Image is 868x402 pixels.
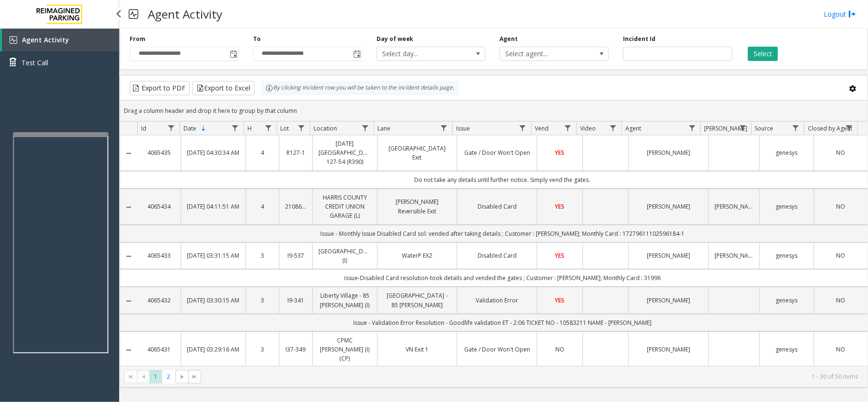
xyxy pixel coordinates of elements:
[848,9,856,19] img: logout
[820,251,862,260] a: NO
[766,148,807,157] a: genesys
[187,296,240,305] a: [DATE] 03:30:15 AM
[516,121,529,134] a: Issue Filter Menu
[634,202,703,211] a: [PERSON_NAME]
[836,202,845,211] span: NO
[705,124,748,132] span: [PERSON_NAME]
[187,251,240,260] a: [DATE] 03:31:15 AM
[824,9,856,19] a: Logout
[143,202,175,211] a: 4065434
[314,124,337,132] span: Location
[383,291,451,309] a: [GEOGRAPHIC_DATA] - 85 [PERSON_NAME]
[748,47,778,61] button: Select
[252,251,273,260] a: 3
[377,47,463,60] span: Select day...
[351,47,362,60] span: Toggle popup
[130,35,145,43] label: From
[383,345,451,354] a: VN Exit 1
[685,121,698,134] a: Agent Filter Menu
[285,148,306,157] a: R127-1
[555,202,565,211] span: YES
[463,251,531,260] a: Disabled Card
[262,121,275,134] a: H Filter Menu
[766,296,807,305] a: genesys
[383,144,451,162] a: [GEOGRAPHIC_DATA] Exit
[543,148,577,157] a: YES
[543,202,577,211] a: YES
[736,121,749,134] a: Parker Filter Menu
[137,314,868,332] td: Issue - Validation Error Resolution - Goodlife validation ET - 2:06 TICKET NO - 10583211 NAME - [...
[285,345,306,354] a: I37-349
[456,124,470,132] span: Issue
[463,296,531,305] a: Validation Error
[120,102,868,119] div: Drag a column header and drop it here to group by that column
[120,150,137,157] a: Collapse Details
[359,121,372,134] a: Location Filter Menu
[285,251,306,260] a: I9-537
[318,139,371,167] a: [DATE] [GEOGRAPHIC_DATA] 127-54 (R390)
[120,252,137,260] a: Collapse Details
[120,203,137,211] a: Collapse Details
[555,251,565,260] span: YES
[562,121,574,134] a: Vend Filter Menu
[820,345,862,354] a: NO
[843,121,856,134] a: Closed by Agent Filter Menu
[266,84,273,92] img: infoIcon.svg
[207,372,858,381] kendo-pager-info: 1 - 30 of 50 items
[253,35,261,43] label: To
[247,124,252,132] span: H
[192,81,255,95] button: Export to Excel
[149,370,162,383] span: Page 1
[143,148,175,157] a: 4065435
[120,297,137,305] a: Collapse Details
[162,370,175,383] span: Page 2
[715,251,754,260] a: [PERSON_NAME]
[715,202,754,211] a: [PERSON_NAME]
[143,251,175,260] a: 4065433
[623,35,655,43] label: Incident Id
[836,149,845,157] span: NO
[634,251,703,260] a: [PERSON_NAME]
[766,202,807,211] a: genesys
[184,124,196,132] span: Date
[143,296,175,305] a: 4065432
[836,296,845,304] span: NO
[836,251,845,260] span: NO
[808,124,852,132] span: Closed by Agent
[10,36,17,44] img: 'icon'
[178,373,186,381] span: Go to the next page
[820,148,862,157] a: NO
[634,345,703,354] a: [PERSON_NAME]
[141,124,146,132] span: Id
[318,336,371,363] a: CPMC [PERSON_NAME] (I) (CP)
[580,124,596,132] span: Video
[820,296,862,305] a: NO
[543,345,577,354] a: NO
[187,345,240,354] a: [DATE] 03:29:16 AM
[836,345,845,353] span: NO
[188,370,201,383] span: Go to the last page
[318,291,371,309] a: Liberty Village - 85 [PERSON_NAME] (I)
[555,296,565,304] span: YES
[500,47,586,60] span: Select agent...
[252,148,273,157] a: 4
[634,148,703,157] a: [PERSON_NAME]
[229,121,242,134] a: Date Filter Menu
[21,58,48,68] span: Test Call
[607,121,620,134] a: Video Filter Menu
[137,269,868,287] td: issue-Disabled Card resolution-took details and vended the gates ; Customer : [PERSON_NAME]; Mont...
[463,148,531,157] a: Gate / Door Won't Open
[318,193,371,221] a: HARRIS COUNTY CREDIT UNION GARAGE (L)
[766,251,807,260] a: genesys
[377,35,414,43] label: Day of week
[463,202,531,211] a: Disabled Card
[129,2,138,26] img: pageIcon
[143,345,175,354] a: 4065431
[543,251,577,260] a: YES
[120,121,868,366] div: Data table
[555,149,565,157] span: YES
[200,125,207,132] span: Sortable
[175,370,188,383] span: Go to the next page
[625,124,641,132] span: Agent
[383,197,451,215] a: [PERSON_NAME] Reversible Exit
